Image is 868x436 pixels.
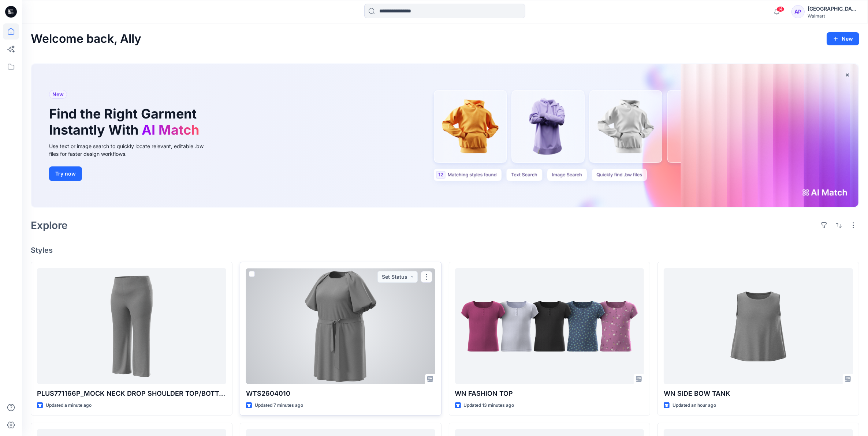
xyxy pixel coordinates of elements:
p: WN FASHION TOP [455,388,644,399]
a: WTS2604010 [246,268,435,384]
a: WN SIDE BOW TANK [664,268,853,384]
h2: Welcome back, Ally [31,32,141,46]
p: Updated a minute ago [46,402,92,409]
a: PLUS771166P_MOCK NECK DROP SHOULDER TOP/BOTTOM [37,268,226,384]
span: AI Match [142,122,199,138]
p: Updated 13 minutes ago [464,402,514,409]
p: PLUS771166P_MOCK NECK DROP SHOULDER TOP/BOTTOM [37,388,226,399]
h2: Explore [31,219,68,231]
p: WTS2604010 [246,388,435,399]
div: Use text or image search to quickly locate relevant, editable .bw files for faster design workflows. [49,142,214,158]
p: Updated 7 minutes ago [255,402,303,409]
div: [GEOGRAPHIC_DATA] [808,4,859,13]
h1: Find the Right Garment Instantly With [49,106,203,138]
button: Try now [49,166,82,181]
div: Walmart [808,13,859,19]
div: AP [791,5,805,18]
p: Updated an hour ago [673,402,716,409]
span: New [52,90,64,99]
a: WN FASHION TOP [455,268,644,384]
h4: Styles [31,246,859,255]
button: New [827,32,859,45]
span: 14 [776,6,785,12]
p: WN SIDE BOW TANK [664,388,853,399]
